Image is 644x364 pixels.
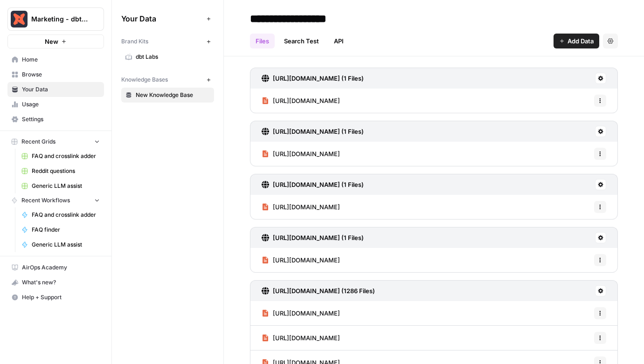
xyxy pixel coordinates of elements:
[22,293,100,302] span: Help + Support
[17,164,104,179] a: Reddit questions
[7,97,104,112] a: Usage
[262,142,340,166] a: [URL][DOMAIN_NAME]
[273,286,375,295] h3: [URL][DOMAIN_NAME] (1286 Files)
[262,248,340,272] a: [URL][DOMAIN_NAME]
[136,91,210,99] span: New Knowledge Base
[121,49,214,64] a: dbt Labs
[273,333,340,343] span: [URL][DOMAIN_NAME]
[22,263,100,272] span: AirOps Academy
[32,226,100,234] span: FAQ finder
[22,85,100,94] span: Your Data
[7,290,104,305] button: Help + Support
[262,301,340,325] a: [URL][DOMAIN_NAME]
[7,275,104,290] button: What's new?
[121,13,203,24] span: Your Data
[8,275,104,289] div: What's new?
[17,149,104,164] a: FAQ and crosslink adder
[273,309,340,318] span: [URL][DOMAIN_NAME]
[32,240,100,249] span: Generic LLM assist
[7,135,104,149] button: Recent Grids
[22,55,100,64] span: Home
[136,53,210,61] span: dbt Labs
[17,207,104,222] a: FAQ and crosslink adder
[17,179,104,193] a: Generic LLM assist
[45,37,58,46] span: New
[262,195,340,219] a: [URL][DOMAIN_NAME]
[7,260,104,275] a: AirOps Academy
[262,326,340,350] a: [URL][DOMAIN_NAME]
[273,255,340,265] span: [URL][DOMAIN_NAME]
[262,68,364,89] a: [URL][DOMAIN_NAME] (1 Files)
[273,74,364,83] h3: [URL][DOMAIN_NAME] (1 Files)
[273,180,364,189] h3: [URL][DOMAIN_NAME] (1 Files)
[17,222,104,237] a: FAQ finder
[22,70,100,79] span: Browse
[17,237,104,252] a: Generic LLM assist
[273,149,340,158] span: [URL][DOMAIN_NAME]
[11,11,28,27] img: Marketing - dbt Labs Logo
[22,115,100,124] span: Settings
[7,34,104,48] button: New
[7,82,104,97] a: Your Data
[21,137,55,146] span: Recent Grids
[7,7,104,31] button: Workspace: Marketing - dbt Labs
[278,34,325,48] a: Search Test
[328,34,349,48] a: API
[121,88,214,103] a: New Knowledge Base
[21,196,70,205] span: Recent Workflows
[32,182,100,190] span: Generic LLM assist
[273,233,364,242] h3: [URL][DOMAIN_NAME] (1 Files)
[7,67,104,82] a: Browse
[22,100,100,109] span: Usage
[31,14,88,24] span: Marketing - dbt Labs
[273,127,364,136] h3: [URL][DOMAIN_NAME] (1 Files)
[568,36,594,46] span: Add Data
[7,112,104,127] a: Settings
[273,96,340,105] span: [URL][DOMAIN_NAME]
[250,34,275,48] a: Files
[262,227,364,248] a: [URL][DOMAIN_NAME] (1 Files)
[32,152,100,160] span: FAQ and crosslink adder
[273,202,340,212] span: [URL][DOMAIN_NAME]
[7,52,104,67] a: Home
[32,167,100,175] span: Reddit questions
[554,34,599,48] button: Add Data
[262,281,375,301] a: [URL][DOMAIN_NAME] (1286 Files)
[262,121,364,142] a: [URL][DOMAIN_NAME] (1 Files)
[262,89,340,113] a: [URL][DOMAIN_NAME]
[121,37,148,46] span: Brand Kits
[121,76,168,84] span: Knowledge Bases
[262,174,364,195] a: [URL][DOMAIN_NAME] (1 Files)
[7,193,104,207] button: Recent Workflows
[32,211,100,219] span: FAQ and crosslink adder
